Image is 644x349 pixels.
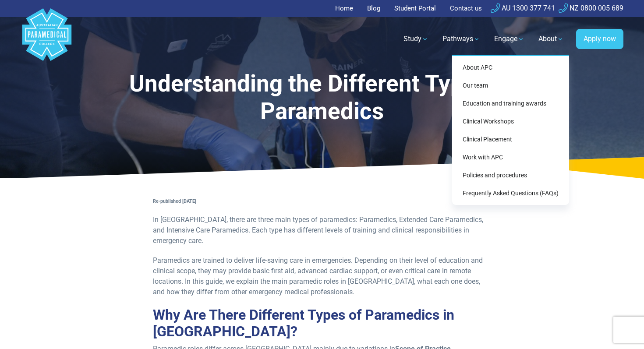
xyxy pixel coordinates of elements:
a: AU 1300 377 741 [491,4,555,12]
p: In [GEOGRAPHIC_DATA], there are three main types of paramedics: Paramedics, Extended Care Paramed... [153,215,491,246]
a: Our team [456,78,566,94]
a: About [533,27,569,51]
a: Education and training awards [456,95,566,112]
strong: Re-published [DATE] [153,198,196,204]
h1: Understanding the Different Types of Paramedics [96,70,548,126]
a: Frequently Asked Questions (FAQs) [456,185,566,201]
a: Clinical Placement [456,131,566,148]
a: Study [398,27,434,51]
a: NZ 0800 005 689 [559,4,623,12]
h2: Why Are There Different Types of Paramedics in [GEOGRAPHIC_DATA]? [153,307,491,340]
a: Apply now [576,29,623,49]
div: About [452,55,569,205]
a: Policies and procedures [456,167,566,183]
a: Pathways [437,27,485,51]
a: Australian Paramedical College [21,17,73,61]
a: Clinical Workshops [456,113,566,130]
a: Engage [489,27,530,51]
p: Paramedics are trained to deliver life-saving care in emergencies. Depending on their level of ed... [153,255,491,297]
a: About APC [456,60,566,76]
a: Work with APC [456,149,566,166]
